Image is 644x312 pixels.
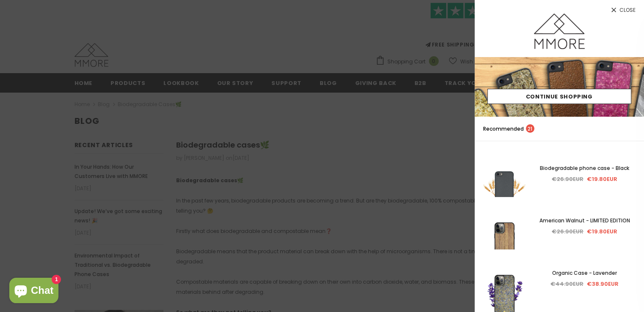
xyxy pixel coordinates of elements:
[534,216,636,225] a: American Walnut - LIMITED EDITION
[539,217,630,224] span: American Walnut - LIMITED EDITION
[587,227,618,235] span: €19.80EUR
[534,164,636,173] a: Biodegradable phone case - Black
[551,280,584,288] span: €44.90EUR
[587,175,618,183] span: €19.80EUR
[627,125,636,133] a: search
[553,269,617,276] span: Organic Case - Lavender
[483,124,534,133] p: Recommended
[587,280,619,288] span: €38.90EUR
[7,278,61,305] inbox-online-store-chat: Shopify online store chat
[619,8,636,13] span: Close
[534,268,636,278] a: Organic Case - Lavender
[487,89,631,104] a: Continue Shopping
[552,227,584,235] span: €26.90EUR
[540,164,630,172] span: Biodegradable phone case - Black
[526,124,534,133] span: 21
[552,175,584,183] span: €26.90EUR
